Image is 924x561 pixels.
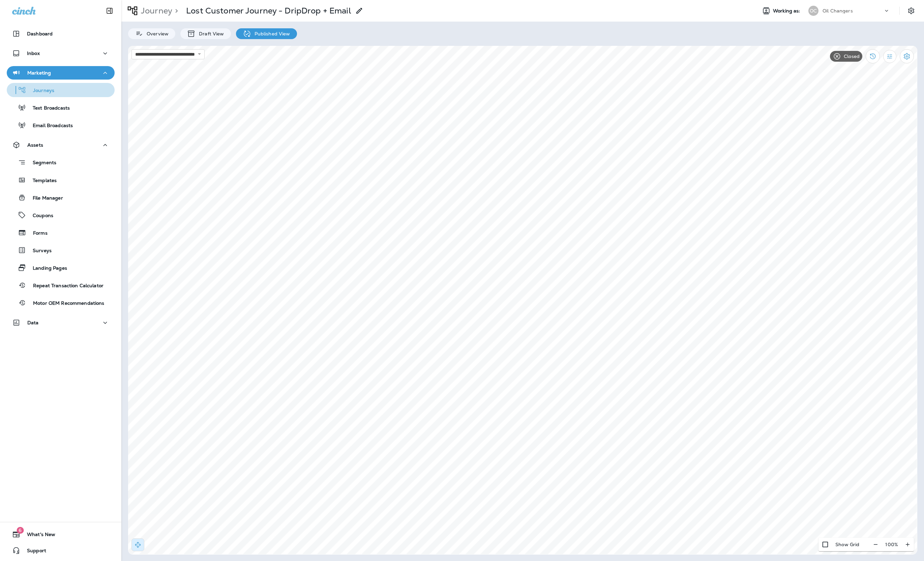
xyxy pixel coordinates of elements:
button: Assets [7,138,115,152]
p: File Manager [26,195,63,202]
p: Repeat Transaction Calculator [26,283,103,289]
p: Forms [26,230,48,237]
p: Draft View [196,31,224,36]
p: Dashboard [27,31,53,36]
p: Marketing [27,70,51,76]
button: Landing Pages [7,261,115,275]
p: Journeys [26,88,54,94]
div: OC [808,6,818,16]
button: Email Broadcasts [7,118,115,132]
button: Motor OEM Recommendations [7,296,115,310]
button: 6What's New [7,528,115,541]
p: Segments [26,160,56,167]
p: Lost Customer Journey - DripDrop + Email [186,6,351,16]
p: Landing Pages [26,265,67,272]
button: Filter Statistics [883,50,896,63]
p: Assets [27,142,43,148]
button: Marketing [7,66,115,80]
button: View Changelog [866,49,880,63]
p: Email Broadcasts [26,123,73,129]
button: Templates [7,173,115,187]
button: Data [7,316,115,329]
p: Show Grid [835,542,859,547]
p: Published View [251,31,290,36]
button: Support [7,544,115,557]
button: Segments [7,155,115,170]
p: > [172,6,178,16]
button: Settings [900,49,914,63]
button: Collapse Sidebar [100,4,119,18]
p: Templates [26,178,57,184]
button: Coupons [7,208,115,222]
p: Journey [138,6,172,16]
p: Inbox [27,51,40,56]
p: Overview [143,31,169,36]
p: Coupons [26,213,53,219]
p: Oil Changers [823,8,853,13]
button: Repeat Transaction Calculator [7,278,115,292]
span: 6 [17,527,24,534]
button: Journeys [7,83,115,97]
p: Data [27,320,39,325]
span: What's New [20,532,55,540]
button: Forms [7,226,115,240]
p: Closed [844,54,860,59]
button: Settings [905,5,917,17]
p: Text Broadcasts [26,105,70,112]
button: Surveys [7,243,115,257]
p: Motor OEM Recommendations [26,300,105,307]
button: Text Broadcasts [7,100,115,115]
p: Surveys [26,248,52,254]
button: File Manager [7,190,115,205]
button: Dashboard [7,27,115,40]
span: Support [20,548,46,556]
span: Working as: [773,8,802,14]
p: 100 % [885,542,898,547]
button: Inbox [7,47,115,60]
